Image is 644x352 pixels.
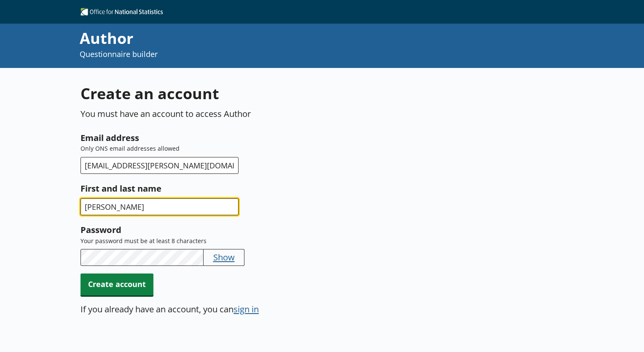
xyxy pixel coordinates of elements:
h1: Create an account [80,83,396,104]
p: Your password must be at least 8 characters [80,237,396,245]
p: If you already have an account, you can [80,303,233,315]
label: Password [80,223,396,236]
p: You must have an account to access Author [80,108,396,119]
label: Email address [80,131,396,144]
button: Show [213,251,235,263]
button: sign in [233,303,259,315]
label: First and last name [80,181,396,195]
p: Only ONS email addresses allowed [80,144,396,153]
p: Questionnaire builder [80,49,431,60]
button: Create account [80,273,153,295]
div: Author [80,28,431,49]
